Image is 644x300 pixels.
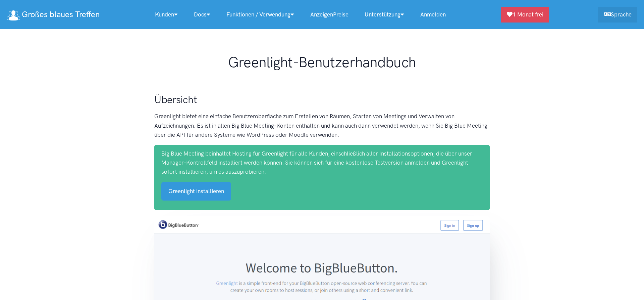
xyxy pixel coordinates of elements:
a: Kunden [147,7,186,22]
img: Logo [7,10,20,20]
p: Big Blue Meeting beinhaltet Hosting für Greenlight für alle Kunden, einschließlich aller Installa... [161,149,483,177]
a: Anmelden [412,7,454,22]
a: Docs [186,7,218,22]
h2: Übersicht [154,93,490,107]
a: Unterstützung [357,7,412,22]
a: Funktionen / Verwendung [218,7,302,22]
a: 1 Monat frei [501,7,549,23]
a: AnzeigenPreise [302,7,357,22]
p: Greenlight bietet eine einfache Benutzeroberfläche zum Erstellen von Räumen, Starten von Meetings... [154,112,490,139]
h1: Greenlight-Benutzerhandbuch [154,54,490,71]
a: Greenlight installieren [161,182,231,201]
a: Sprache [598,7,637,23]
a: Großes blaues Treffen [7,7,100,22]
